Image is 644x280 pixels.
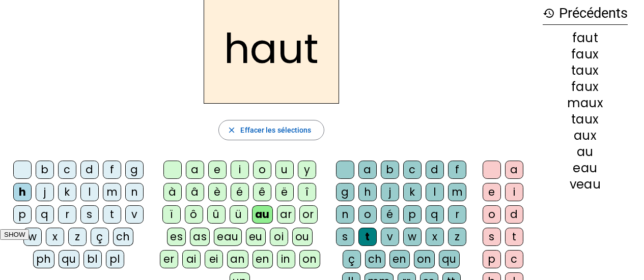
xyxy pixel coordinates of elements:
div: eau [543,162,628,174]
div: g [336,183,354,201]
div: taux [543,65,628,77]
div: d [505,205,523,224]
div: ç [91,228,109,246]
div: ai [182,250,201,268]
div: er [160,250,178,268]
div: q [36,205,54,224]
div: b [381,161,399,179]
div: i [505,183,523,201]
div: s [336,228,354,246]
div: au [252,205,273,224]
div: qu [59,250,79,268]
div: c [505,250,523,268]
div: e [208,161,227,179]
div: z [68,228,87,246]
div: on [299,250,320,268]
div: t [103,205,121,224]
div: ch [365,250,385,268]
div: faux [543,48,628,60]
div: v [125,205,144,224]
div: oi [270,228,288,246]
div: g [125,161,144,179]
div: eu [246,228,266,246]
div: r [58,205,76,224]
div: é [381,205,399,224]
div: i [231,161,249,179]
div: à [163,183,182,201]
div: s [80,205,99,224]
div: o [483,205,501,224]
div: m [448,183,466,201]
div: au [543,146,628,158]
div: w [23,228,42,246]
div: h [13,183,32,201]
div: es [167,228,186,246]
div: ï [162,205,181,224]
div: e [483,183,501,201]
div: taux [543,113,628,126]
div: a [358,161,377,179]
div: p [403,205,422,224]
div: a [186,161,204,179]
div: c [58,161,76,179]
div: ou [292,228,313,246]
div: j [36,183,54,201]
span: Effacer les sélections [240,124,311,136]
div: é [231,183,249,201]
div: s [483,228,501,246]
div: r [448,205,466,224]
div: l [426,183,444,201]
div: as [190,228,210,246]
div: f [103,161,121,179]
div: in [277,250,295,268]
div: d [426,161,444,179]
div: ê [253,183,271,201]
h3: Précédents [543,2,628,25]
div: û [207,205,226,224]
div: v [381,228,399,246]
div: aux [543,130,628,142]
div: x [426,228,444,246]
div: u [275,161,294,179]
div: b [36,161,54,179]
div: j [381,183,399,201]
div: o [358,205,377,224]
div: ei [205,250,223,268]
div: k [403,183,422,201]
div: n [336,205,354,224]
div: o [253,161,271,179]
div: p [13,205,32,224]
div: maux [543,97,628,109]
div: ch [113,228,133,246]
div: î [298,183,316,201]
div: n [125,183,144,201]
div: q [426,205,444,224]
div: è [208,183,227,201]
div: x [46,228,64,246]
div: ô [185,205,203,224]
div: d [80,161,99,179]
div: on [414,250,435,268]
div: l [80,183,99,201]
div: qu [439,250,460,268]
div: y [298,161,316,179]
div: veau [543,178,628,191]
div: w [403,228,422,246]
div: â [186,183,204,201]
div: ç [343,250,361,268]
div: ë [275,183,294,201]
div: m [103,183,121,201]
div: bl [83,250,102,268]
div: ph [33,250,54,268]
div: f [448,161,466,179]
div: a [505,161,523,179]
div: eau [214,228,242,246]
div: z [448,228,466,246]
div: ü [230,205,248,224]
div: an [227,250,248,268]
div: ar [277,205,295,224]
mat-icon: close [227,126,236,135]
div: en [253,250,273,268]
div: faux [543,81,628,93]
div: or [299,205,318,224]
